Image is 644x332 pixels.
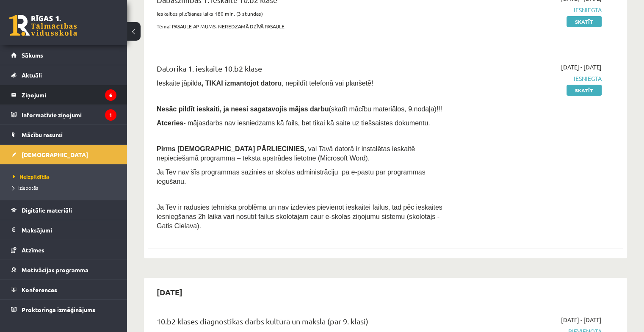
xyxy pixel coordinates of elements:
a: Proktoringa izmēģinājums [11,300,116,319]
span: [DEMOGRAPHIC_DATA] [22,151,88,158]
span: Proktoringa izmēģinājums [22,306,95,313]
a: Skatīt [567,85,602,96]
legend: Maksājumi [22,220,116,240]
a: Atzīmes [11,240,116,260]
span: Ja Tev ir radusies tehniska problēma un nav izdevies pievienot ieskaitei failus, tad pēc ieskaite... [157,204,442,230]
span: Aktuāli [22,71,42,79]
a: Skatīt [567,16,602,27]
a: Motivācijas programma [11,260,116,279]
a: Mācību resursi [11,125,116,144]
i: 1 [105,109,116,121]
span: Digitālie materiāli [22,206,72,214]
legend: Ziņojumi [22,85,116,105]
span: Iesniegta [462,74,602,83]
span: Atzīmes [22,246,44,254]
p: Ieskaites pildīšanas laiks 180 min. (3 stundas) [157,10,449,17]
a: Rīgas 1. Tālmācības vidusskola [9,15,77,36]
a: Izlabotās [13,184,119,191]
span: - mājasdarbs nav iesniedzams kā fails, bet tikai kā saite uz tiešsaistes dokumentu. [157,119,430,127]
span: (skatīt mācību materiālos, 9.nodaļa)!!! [329,105,442,113]
span: Nesāc pildīt ieskaiti, ja neesi sagatavojis mājas darbu [157,105,329,113]
span: Mācību resursi [22,131,63,138]
span: Sākums [22,51,43,59]
a: Aktuāli [11,65,116,85]
div: Datorika 1. ieskaite 10.b2 klase [157,63,449,78]
span: Konferences [22,286,57,293]
a: Konferences [11,280,116,299]
a: Digitālie materiāli [11,200,116,220]
span: Ja Tev nav šīs programmas sazinies ar skolas administrāciju pa e-pastu par programmas iegūšanu. [157,169,426,185]
span: [DATE] - [DATE] [561,315,602,324]
span: , vai Tavā datorā ir instalētas ieskaitē nepieciešamā programma – teksta apstrādes lietotne (Micr... [157,145,415,162]
span: Neizpildītās [13,173,50,180]
a: [DEMOGRAPHIC_DATA] [11,145,116,164]
a: Maksājumi [11,220,116,240]
a: Neizpildītās [13,173,119,180]
span: Motivācijas programma [22,266,88,274]
div: 10.b2 klases diagnostikas darbs kultūrā un mākslā (par 9. klasi) [157,315,449,331]
i: 6 [105,89,116,101]
p: Tēma: PASAULE AP MUMS. NEREDZAMĀ DZĪVĀ PASAULE [157,22,449,30]
a: Ziņojumi6 [11,85,116,105]
b: Atceries [157,119,183,127]
a: Informatīvie ziņojumi1 [11,105,116,125]
b: , TIKAI izmantojot datoru [202,80,282,87]
span: Pirms [DEMOGRAPHIC_DATA] PĀRLIECINIES [157,145,304,152]
span: [DATE] - [DATE] [561,63,602,72]
span: Iesniegta [462,6,602,14]
span: Izlabotās [13,184,38,191]
span: Ieskaite jāpilda , nepildīt telefonā vai planšetē! [157,80,373,87]
h2: [DATE] [148,282,191,302]
legend: Informatīvie ziņojumi [22,105,116,125]
a: Sākums [11,45,116,65]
